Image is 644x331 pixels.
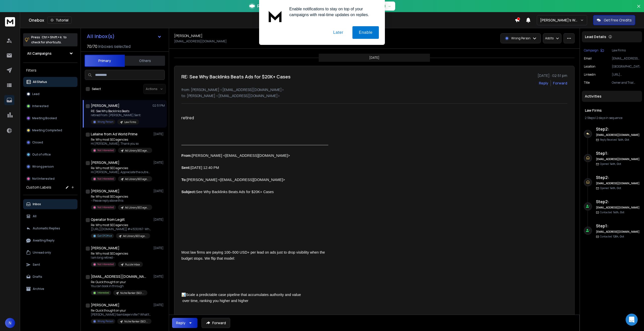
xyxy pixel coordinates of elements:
[596,182,640,185] h6: [EMAIL_ADDRESS][DOMAIN_NAME]
[5,318,15,328] button: N
[23,101,77,111] button: Interested
[618,138,629,141] span: 14th, Oct
[87,43,97,49] span: 70 / 70
[612,48,640,52] p: Law Firms
[97,205,114,209] p: Not Interested
[91,223,151,227] p: Re: Why most SEO agencies
[33,287,44,291] p: Archive
[612,73,640,77] p: [URL][DOMAIN_NAME][PERSON_NAME]
[538,73,567,78] p: [DATE] : 02:51 pm
[91,138,151,142] p: Re: Why most SEO agencies
[152,104,165,108] p: 02:51 PM
[91,113,141,117] p: retired From: [PERSON_NAME] Sent:
[596,206,640,209] h6: [EMAIL_ADDRESS][DOMAIN_NAME]
[27,51,52,56] h1: All Campaigns
[176,320,185,325] div: Reply
[369,56,379,60] p: [DATE]
[120,291,144,295] p: Niche Ranker (SEO agencies)
[613,210,624,214] span: 14th, Oct
[600,210,624,214] p: Contacted
[596,126,640,132] h6: Step 2 :
[23,284,77,294] button: Archive
[125,177,149,181] p: Ad Library SEO agencies
[23,260,77,270] button: Sent
[600,186,621,190] p: Opened
[585,108,639,113] h1: Law Firms
[584,65,595,69] p: location
[153,303,165,307] p: [DATE]
[327,26,349,39] button: Later
[91,313,151,317] p: [PERSON_NAME]/bambiejennifer? What the....? Best Regards,
[91,284,147,288] p: You can book in through
[153,161,165,165] p: [DATE]
[23,149,77,160] button: Out of office
[23,199,77,209] button: Inbox
[584,81,590,85] p: title
[32,140,43,144] p: Closed
[265,6,285,26] img: notification icon
[32,104,49,108] p: Interested
[610,162,621,166] span: 14th, Oct
[123,234,147,238] p: Ad Library SEO agencies
[32,165,54,169] p: Wrong person
[610,186,621,190] span: 14th, Oct
[125,149,149,153] p: Ad Library SEO agencies
[23,113,77,123] button: Meeting Booked
[153,246,165,250] p: [DATE]
[33,202,41,206] p: Inbox
[33,275,42,279] p: Drafts
[33,263,40,267] p: Sent
[612,65,640,69] p: [GEOGRAPHIC_DATA]
[85,55,125,67] button: Primary
[91,132,138,137] h1: Lallaine from Ad World Prime
[612,56,640,61] p: [EMAIL_ADDRESS][DOMAIN_NAME]
[23,248,77,258] button: Unread only
[91,199,151,203] p: -- Please reply above this
[153,189,165,193] p: [DATE]
[181,166,191,170] b: Sent:
[584,73,596,77] p: linkedin
[91,303,119,308] h1: [PERSON_NAME]
[33,226,60,230] p: Automatic Replies
[23,223,77,233] button: Automatic Replies
[32,92,39,96] p: Lead
[97,319,113,323] p: Wrong Person
[285,6,379,18] div: Enable notifications to stay on top of your campaigns with real-time updates on replies.
[33,80,47,84] p: All Status
[23,67,77,74] h3: Filters
[181,190,196,194] b: Subject:
[23,211,77,221] button: All
[539,81,548,86] button: Reply
[626,314,638,326] div: Open Intercom Messenger
[91,166,151,170] p: Re: Why most SEO agencies
[125,55,165,66] button: Others
[613,235,624,238] span: 12th, Oct
[91,189,119,194] h1: [PERSON_NAME]
[553,81,567,86] div: Forward
[91,309,151,313] p: Re: Quick thought on your
[91,103,119,108] h1: [PERSON_NAME]
[600,235,624,238] p: Contacted
[23,235,77,246] button: Awaiting Reply
[98,43,131,49] h3: Inboxes selected
[26,185,51,190] h3: Custom Labels
[596,150,640,156] h6: Step 1 :
[584,48,598,52] p: Campaign
[352,26,379,39] button: Enable
[97,148,114,152] p: Not Interested
[181,73,291,80] h1: RE: See Why Backlinks Beats Ads for $20K+ Cases
[125,263,140,266] p: Puzzle Inbox
[582,91,642,102] div: Activities
[181,154,290,194] span: [PERSON_NAME] <[EMAIL_ADDRESS][DOMAIN_NAME]> [DATE] 12:40 PM [PERSON_NAME] <[EMAIL_ADDRESS][DOMAI...
[181,250,326,260] span: Most law firms are paying 100–500 USD+ per lead on ads just to drop visibility when the budget st...
[92,87,101,91] label: Select
[596,116,622,120] span: 2 days in sequence
[153,132,165,136] p: [DATE]
[596,223,640,229] h6: Step 1 :
[612,81,640,85] p: Owner and Trial Lawyer
[32,116,57,120] p: Meeting Booked
[596,174,640,180] h6: Step 2 :
[181,87,567,92] p: from: [PERSON_NAME] <[EMAIL_ADDRESS][DOMAIN_NAME]>
[91,246,119,251] h1: [PERSON_NAME]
